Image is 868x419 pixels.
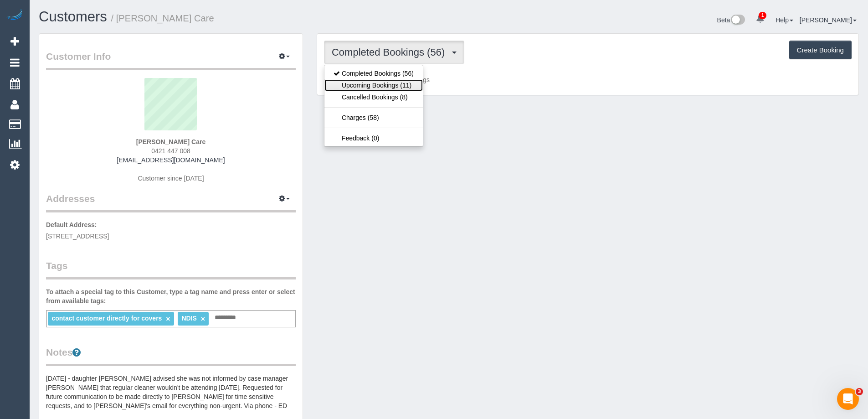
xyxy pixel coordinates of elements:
a: [EMAIL_ADDRESS][DOMAIN_NAME] [117,156,225,164]
a: Beta [717,16,745,24]
legend: Notes [46,346,296,366]
span: [STREET_ADDRESS] [46,233,109,240]
a: 1 [751,9,769,29]
a: Feedback (0) [324,132,423,144]
button: Completed Bookings (56) [324,41,464,64]
span: 3 [856,388,863,395]
label: To attach a special tag to this Customer, type a tag name and press enter or select from availabl... [46,287,296,305]
a: Charges (58) [324,112,423,124]
a: Customers [39,9,107,25]
legend: Customer Info [46,50,296,70]
a: Upcoming Bookings (11) [324,79,423,91]
span: Customer since [DATE] [138,175,204,182]
strong: [PERSON_NAME] Care [136,138,205,145]
img: Automaid Logo [5,9,24,22]
span: Completed Bookings (56) [332,47,449,58]
a: [PERSON_NAME] [800,16,857,24]
span: NDIS [181,315,196,322]
p: Customer has 0 Completed Bookings [324,75,852,84]
a: × [166,315,170,323]
a: Cancelled Bookings (8) [324,91,423,103]
label: Default Address: [46,220,97,229]
small: / [PERSON_NAME] Care [111,13,214,23]
span: 0421 447 008 [151,147,190,155]
legend: Tags [46,259,296,279]
a: Help [776,16,793,24]
img: New interface [730,15,745,26]
button: Create Booking [789,41,852,60]
a: Completed Bookings (56) [324,67,423,79]
a: × [201,315,205,323]
iframe: Intercom live chat [837,388,859,410]
span: contact customer directly for covers [51,315,162,322]
span: 1 [759,12,766,19]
